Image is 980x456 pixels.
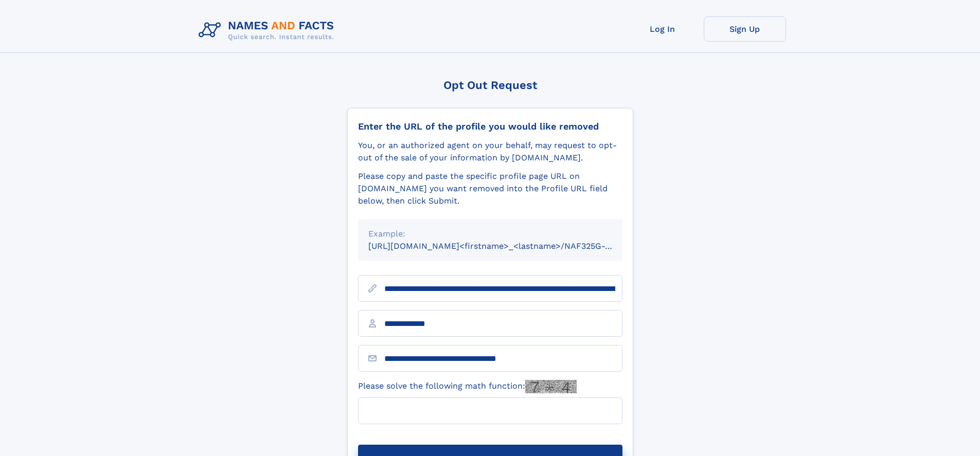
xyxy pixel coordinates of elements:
[621,16,704,42] a: Log In
[347,79,633,92] div: Opt Out Request
[358,380,577,393] label: Please solve the following math function:
[358,170,622,207] div: Please copy and paste the specific profile page URL on [DOMAIN_NAME] you want removed into the Pr...
[194,16,343,44] img: Logo Names and Facts
[704,16,786,42] a: Sign Up
[358,121,622,132] div: Enter the URL of the profile you would like removed
[368,241,642,251] small: [URL][DOMAIN_NAME]<firstname>_<lastname>/NAF325G-xxxxxxxx
[368,228,612,240] div: Example:
[358,139,622,164] div: You, or an authorized agent on your behalf, may request to opt-out of the sale of your informatio...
